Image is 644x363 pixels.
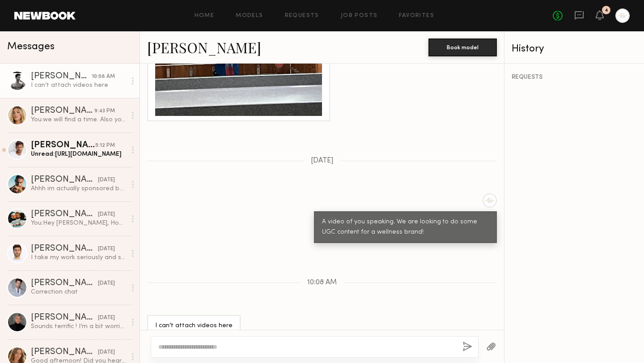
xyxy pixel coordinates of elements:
div: I can’t attach videos here [31,81,126,90]
a: Favorites [399,13,434,19]
div: [PERSON_NAME] [31,348,98,357]
div: Ahhh im actually sponsored by a supplement company so I can’t promote and other supplement compan... [31,184,126,193]
div: [DATE] [98,279,115,288]
div: [DATE] [98,210,115,219]
span: 10:08 AM [307,279,337,286]
div: [DATE] [98,245,115,253]
a: Models [236,13,263,19]
div: [PERSON_NAME] [31,313,98,322]
a: Requests [285,13,319,19]
div: Unread: [URL][DOMAIN_NAME] [31,150,126,158]
div: [PERSON_NAME] [31,210,98,219]
span: [DATE] [311,157,334,165]
div: [PERSON_NAME] [31,175,98,184]
div: History [512,44,637,54]
span: Messages [7,42,55,52]
div: [PERSON_NAME] [31,279,98,288]
div: [DATE] [98,348,115,357]
button: Book model [428,38,497,56]
div: REQUESTS [512,74,637,81]
div: I can’t attach videos here [155,321,233,331]
a: [PERSON_NAME] [147,38,261,57]
div: You: Hey [PERSON_NAME], Hope all is well. Are you open to doing some UGC content? [31,219,126,227]
div: A video of you speaking. We are looking to do some UGC content for a wellness brand! [322,217,489,238]
a: Home [195,13,215,19]
div: [PERSON_NAME] [31,107,94,115]
a: Job Posts [341,13,378,19]
div: 10:08 AM [92,73,115,81]
div: [PERSON_NAME] [31,141,95,150]
div: [DATE] [98,176,115,184]
a: Book model [428,43,497,51]
div: 5:12 PM [95,141,115,150]
div: 9:43 PM [94,107,115,115]
div: I take my work seriously and strive to maintain mutual respect in all professional interactions. ... [31,253,126,262]
div: You: we will find a time. Also you should have received the script. Sorry our location was not co... [31,115,126,124]
div: [PERSON_NAME] [31,244,98,253]
div: 4 [605,8,608,13]
div: Sounds terrific ! I’m a bit worried about wardrobe… do you have any “look books” / “mood boards”?... [31,322,126,331]
div: [DATE] [98,314,115,322]
div: [PERSON_NAME] [31,72,92,81]
div: Correction chat [31,288,126,296]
